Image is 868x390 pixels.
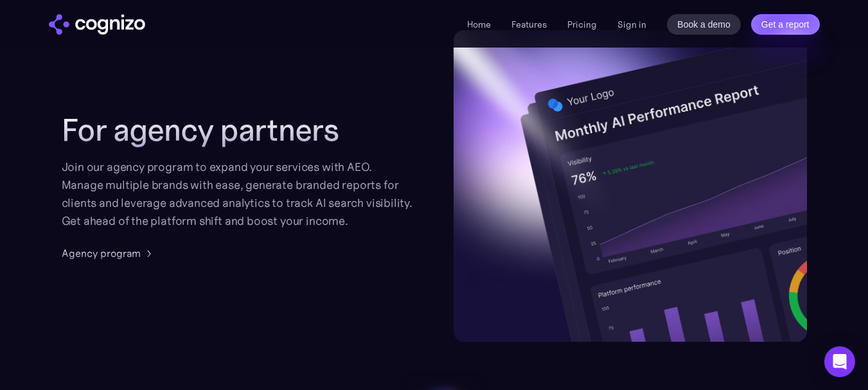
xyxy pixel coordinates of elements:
[567,19,597,30] a: Pricing
[62,158,415,230] div: Join our agency program to expand your services with AEO. Manage multiple brands with ease, gener...
[751,14,820,35] a: Get a report
[62,245,156,261] a: Agency program
[511,19,547,30] a: Features
[62,245,141,261] div: Agency program
[824,346,855,377] div: Open Intercom Messenger
[667,14,741,35] a: Book a demo
[49,14,145,35] a: home
[62,112,415,148] h2: For agency partners
[467,19,491,30] a: Home
[49,14,145,35] img: cognizo logo
[617,17,646,32] a: Sign in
